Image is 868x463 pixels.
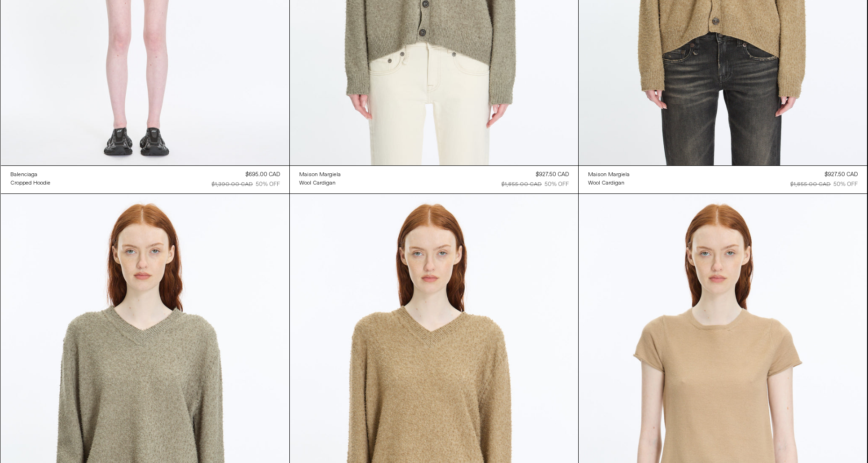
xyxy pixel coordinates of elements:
a: Wool Cardigan [588,179,630,187]
div: Cropped Hoodie [10,179,50,187]
div: Wool Cardigan [299,179,336,187]
div: $695.00 CAD [245,171,280,179]
a: Balenciaga [10,171,50,179]
div: Maison Margiela [588,171,630,179]
a: Maison Margiela [299,171,341,179]
div: 50% OFF [545,180,569,189]
a: Maison Margiela [588,171,630,179]
div: Wool Cardigan [588,179,624,187]
div: $927.50 CAD [825,171,858,179]
div: 50% OFF [833,180,858,189]
div: Balenciaga [10,171,37,179]
div: $1,855.00 CAD [502,180,542,189]
div: $1,855.00 CAD [790,180,831,189]
div: $1,390.00 CAD [212,180,253,189]
div: Maison Margiela [299,171,341,179]
a: Wool Cardigan [299,179,341,187]
div: 50% OFF [256,180,280,189]
div: $927.50 CAD [536,171,569,179]
a: Cropped Hoodie [10,179,50,187]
